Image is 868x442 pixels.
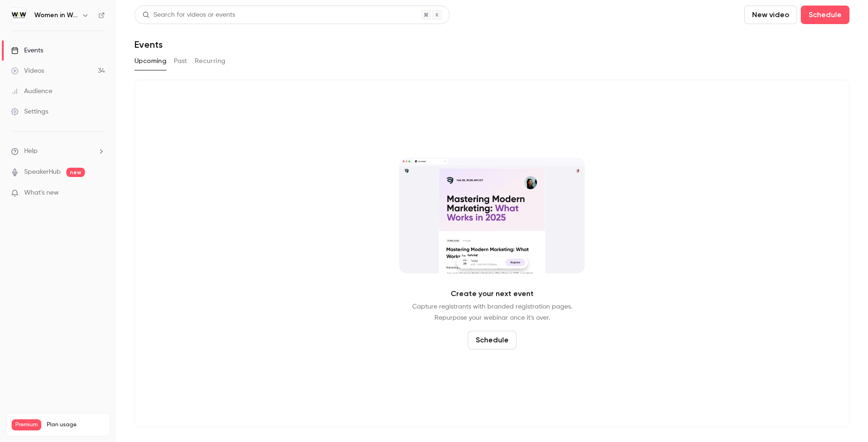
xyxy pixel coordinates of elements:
[11,107,48,116] div: Settings
[744,6,797,24] button: New video
[66,168,85,177] span: new
[195,54,226,69] button: Recurring
[47,421,104,429] span: Plan usage
[11,87,52,96] div: Audience
[468,331,517,349] button: Schedule
[451,288,534,299] p: Create your next event
[12,8,26,23] img: Women in Work
[801,6,849,24] button: Schedule
[412,301,572,323] p: Capture registrants with branded registration pages. Repurpose your webinar once it's over.
[12,419,41,430] span: Premium
[94,189,105,197] iframe: Noticeable Trigger
[24,188,59,198] span: What's new
[134,39,163,50] h1: Events
[11,146,105,156] li: help-dropdown-opener
[11,46,43,55] div: Events
[134,54,166,69] button: Upcoming
[34,11,78,20] h6: Women in Work
[142,10,235,20] div: Search for videos or events
[174,54,187,69] button: Past
[24,167,61,177] a: SpeakerHub
[24,146,38,156] span: Help
[11,66,44,76] div: Videos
